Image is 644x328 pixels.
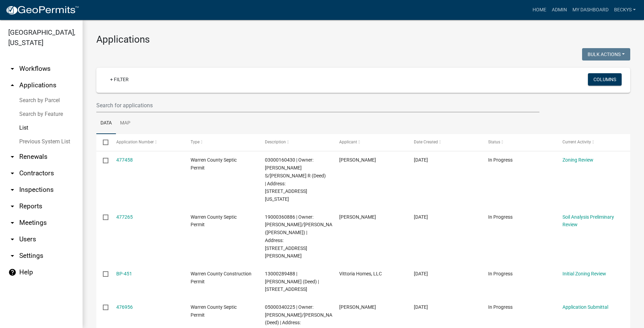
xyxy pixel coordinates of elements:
[8,186,17,194] i: arrow_drop_down
[8,81,17,89] i: arrow_drop_up
[116,157,133,163] a: 477458
[96,34,630,45] h3: Applications
[556,134,630,151] datatable-header-cell: Current Activity
[265,271,319,292] span: 13000289488 | WESTRA, CASEY (Deed) | 5444 NW 155th Avenue
[333,134,407,151] datatable-header-cell: Applicant
[339,271,382,276] span: Vittoria Homes, LLC
[8,235,17,243] i: arrow_drop_down
[116,112,135,134] a: Map
[109,134,184,151] datatable-header-cell: Application Number
[191,271,251,284] span: Warren County Construction Permit
[562,271,606,276] a: Initial Zoning Review
[549,3,570,17] a: Admin
[570,3,611,17] a: My Dashboard
[582,48,630,61] button: Bulk Actions
[339,140,357,144] span: Applicant
[191,157,237,171] span: Warren County Septic Permit
[8,268,17,276] i: help
[562,304,608,310] a: Application Submittal
[96,98,539,112] input: Search for applications
[8,252,17,260] i: arrow_drop_down
[116,271,132,276] a: BP-451
[8,153,17,161] i: arrow_drop_down
[339,304,376,310] span: Jim Farrand
[265,140,286,144] span: Description
[488,271,513,276] span: In Progress
[96,112,116,134] a: Data
[414,157,428,163] span: 09/12/2025
[488,304,513,310] span: In Progress
[588,73,622,86] button: Columns
[191,214,237,228] span: Warren County Septic Permit
[116,304,133,310] a: 476956
[8,202,17,210] i: arrow_drop_down
[611,3,638,17] a: beckys
[8,169,17,177] i: arrow_drop_down
[488,157,513,163] span: In Progress
[562,140,591,144] span: Current Activity
[339,214,376,220] span: Mike killen
[414,271,428,276] span: 09/11/2025
[562,157,593,163] a: Zoning Review
[414,304,428,310] span: 09/11/2025
[414,214,428,220] span: 09/11/2025
[8,219,17,227] i: arrow_drop_down
[265,157,326,202] span: 03000160430 | Owner: BYERS, BRADLEY S/CRYSTAL R (Deed) | Address: 21252 NEVADA ST
[407,134,481,151] datatable-header-cell: Date Created
[116,214,133,220] a: 477265
[482,134,556,151] datatable-header-cell: Status
[191,140,200,144] span: Type
[116,140,154,144] span: Application Number
[265,214,341,259] span: 19000360886 | Owner: CLAIR, STEVEN M/JAMIE E (Deed) | Address: 18865 FULTON ST
[414,140,438,144] span: Date Created
[96,134,109,151] datatable-header-cell: Select
[488,214,513,220] span: In Progress
[8,65,17,73] i: arrow_drop_down
[184,134,258,151] datatable-header-cell: Type
[339,157,376,163] span: Damen Moffitt
[530,3,549,17] a: Home
[191,304,237,318] span: Warren County Septic Permit
[562,214,614,228] a: Soil Analysis Preliminary Review
[488,140,500,144] span: Status
[105,73,134,86] a: + Filter
[258,134,333,151] datatable-header-cell: Description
